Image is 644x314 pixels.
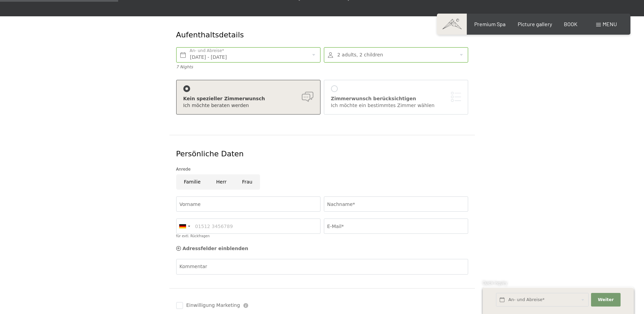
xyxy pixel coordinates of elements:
span: Weiter [598,297,614,303]
div: Persönliche Daten [176,149,468,159]
div: Ich möchte beraten werden [183,102,313,109]
span: Quick inquiry [483,280,507,285]
input: 01512 3456789 [176,219,320,234]
div: Anrede [176,166,468,173]
div: Aufenthaltsdetails [176,30,419,40]
a: Premium Spa [474,21,505,27]
span: Einwilligung Marketing [186,302,240,309]
div: Ich möchte ein bestimmtes Zimmer wählen [331,102,461,109]
label: für evtl. Rückfragen [176,234,210,238]
span: Menu [603,21,617,27]
div: Germany (Deutschland): +49 [177,219,192,233]
a: BOOK [564,21,577,27]
div: Kein spezieller Zimmerwunsch [183,95,313,102]
div: Zimmerwunsch berücksichtigen [331,95,461,102]
a: Picture gallery [518,21,552,27]
button: Weiter [591,293,620,307]
span: Adressfelder einblenden [183,246,249,251]
div: 7 Nights [176,64,320,70]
